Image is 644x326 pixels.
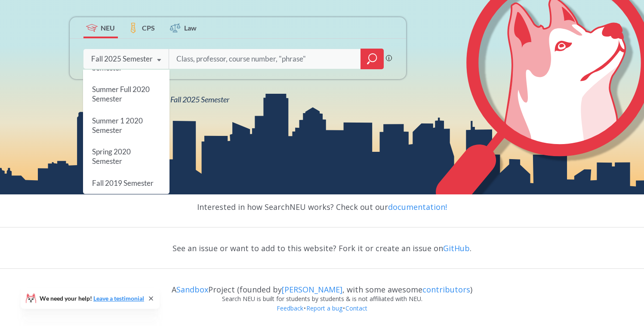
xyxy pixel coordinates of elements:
[176,284,208,295] a: Sandbox
[91,95,229,104] span: View all classes for
[422,284,470,295] a: contributors
[443,243,470,253] a: GitHub
[91,54,153,64] div: Fall 2025 Semester
[367,53,377,65] svg: magnifying glass
[92,116,142,135] span: Summer 1 2020 Semester
[92,178,153,188] span: Fall 2019 Semester
[361,49,384,69] div: magnifying glass
[282,284,342,295] a: [PERSON_NAME]
[184,23,197,33] span: Law
[388,202,447,212] a: documentation!
[92,85,149,103] span: Summer Full 2020 Semester
[276,304,304,312] a: Feedback
[154,95,229,104] span: NEU Fall 2025 Semester
[142,23,155,33] span: CPS
[345,304,368,312] a: Contact
[101,23,115,33] span: NEU
[306,304,343,312] a: Report a bug
[92,147,130,166] span: Spring 2020 Semester
[176,50,354,68] input: Class, professor, course number, "phrase"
